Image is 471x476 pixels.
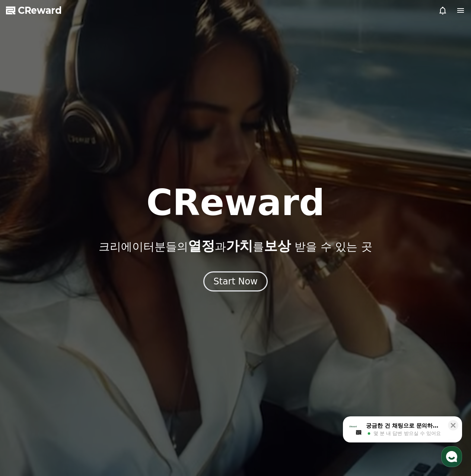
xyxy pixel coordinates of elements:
button: Start Now [203,271,268,291]
span: 대화 [68,248,77,254]
div: Start Now [213,275,258,287]
span: 홈 [23,248,28,253]
span: 설정 [115,248,124,253]
span: 열정 [188,238,215,253]
a: 홈 [2,236,49,255]
span: CReward [18,4,62,16]
a: Start Now [203,279,268,286]
span: 가치 [226,238,253,253]
p: 크리에이터분들의 과 를 받을 수 있는 곳 [99,239,372,253]
a: 대화 [49,236,96,255]
a: 설정 [96,236,143,255]
span: 보상 [264,238,291,253]
h1: CReward [146,185,325,221]
a: CReward [6,4,62,16]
